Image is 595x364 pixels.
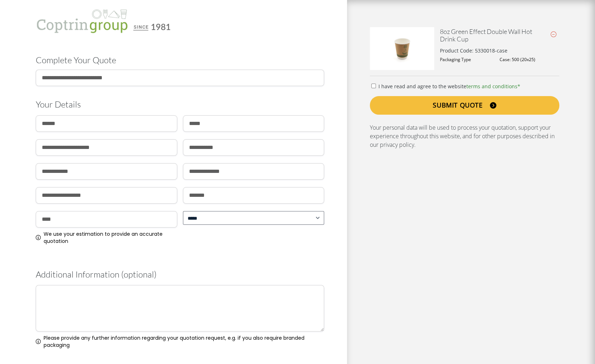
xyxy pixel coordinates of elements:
[371,84,376,88] input: I have read and agree to the websiteterms and conditions*
[433,101,482,109] span: SUBMIT QUOTE
[370,123,559,149] p: Your personal data will be used to process your quotation, support your experience throughout thi...
[36,5,179,38] img: Coptrin Group
[36,269,324,280] h3: Additional Information (optional)
[36,230,177,245] div: We use your estimation to provide an accurate quotation
[466,83,520,90] a: terms and conditions*
[370,27,434,70] img: 8oz-Green-Effect-Double-Wall-Cup-400x267.jpg
[378,83,520,90] span: I have read and agree to the website
[370,96,559,115] a: SUBMIT QUOTE
[500,57,559,62] dd: Case: 500 (20x25)
[440,28,532,43] a: 8oz Green Effect Double Wall Hot Drink Cup
[440,47,507,54] p: Product Code: 5330018-case
[36,334,324,349] div: Please provide any further information regarding your quotation request, e.g. if you also require...
[440,57,490,62] dt: Packaging Type
[36,55,324,65] h1: Complete Your Quote
[36,99,324,110] h3: Your Details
